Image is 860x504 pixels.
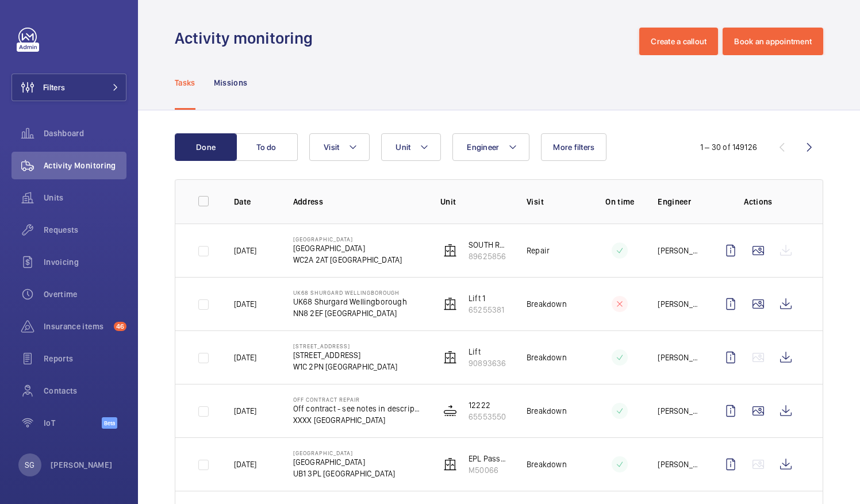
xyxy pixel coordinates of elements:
[234,245,256,256] p: [DATE]
[293,414,423,426] p: XXXX [GEOGRAPHIC_DATA]
[527,298,567,310] p: Breakdown
[658,405,698,417] p: [PERSON_NAME]
[469,357,506,369] p: 90893636
[469,251,508,262] p: 89625856
[293,349,398,361] p: [STREET_ADDRESS]
[236,133,298,161] button: To do
[723,28,823,55] button: Book an appointment
[44,160,126,171] span: Activity Monitoring
[214,77,248,89] p: Missions
[527,245,550,256] p: Repair
[293,468,396,479] p: UB1 3PL [GEOGRAPHIC_DATA]
[44,417,102,429] span: IoT
[175,28,320,49] h1: Activity monitoring
[175,133,237,161] button: Done
[234,196,275,207] p: Date
[717,196,800,207] p: Actions
[527,459,567,470] p: Breakdown
[293,361,398,372] p: W1C 2PN [GEOGRAPHIC_DATA]
[51,459,113,471] p: [PERSON_NAME]
[658,459,698,470] p: [PERSON_NAME]
[527,405,567,417] p: Breakdown
[175,77,195,89] p: Tasks
[25,459,34,471] p: SG
[234,405,256,417] p: [DATE]
[469,453,508,464] p: EPL Passenger Lift
[44,385,126,397] span: Contacts
[469,304,504,316] p: 65255381
[658,298,698,310] p: [PERSON_NAME]
[527,352,567,363] p: Breakdown
[293,403,423,414] p: Off contract - see notes in description
[293,254,402,266] p: WC2A 2AT [GEOGRAPHIC_DATA]
[293,456,396,468] p: [GEOGRAPHIC_DATA]
[293,236,402,243] p: [GEOGRAPHIC_DATA]
[527,196,582,207] p: Visit
[293,396,423,403] p: Off Contract Repair
[467,143,499,152] span: Engineer
[11,74,126,101] button: Filters
[114,322,126,331] span: 46
[44,288,126,300] span: Overtime
[44,353,126,364] span: Reports
[443,351,457,364] img: elevator.svg
[658,196,698,207] p: Engineer
[293,289,407,296] p: UK68 Shurgard Wellingborough
[541,133,606,161] button: More filters
[309,133,370,161] button: Visit
[469,239,508,251] p: SOUTH RHS
[469,464,508,476] p: M50066
[102,417,117,429] span: Beta
[324,143,339,152] span: Visit
[44,192,126,203] span: Units
[700,141,757,153] div: 1 – 30 of 149126
[452,133,529,161] button: Engineer
[293,343,398,349] p: [STREET_ADDRESS]
[639,28,718,55] button: Create a callout
[44,321,109,332] span: Insurance items
[600,196,639,207] p: On time
[44,256,126,268] span: Invoicing
[469,399,506,411] p: 12222
[44,128,126,139] span: Dashboard
[443,297,457,311] img: elevator.svg
[658,245,698,256] p: [PERSON_NAME]
[396,143,410,152] span: Unit
[293,296,407,307] p: UK68 Shurgard Wellingborough
[234,459,256,470] p: [DATE]
[381,133,441,161] button: Unit
[469,411,506,422] p: 65553550
[43,82,65,93] span: Filters
[443,457,457,471] img: elevator.svg
[440,196,508,207] p: Unit
[443,404,457,418] img: moving_walk.svg
[44,224,126,236] span: Requests
[553,143,594,152] span: More filters
[293,449,396,456] p: [GEOGRAPHIC_DATA]
[234,352,256,363] p: [DATE]
[469,293,504,304] p: Lift 1
[443,244,457,257] img: elevator.svg
[469,346,506,357] p: Lift
[658,352,698,363] p: [PERSON_NAME]
[293,196,423,207] p: Address
[234,298,256,310] p: [DATE]
[293,243,402,254] p: [GEOGRAPHIC_DATA]
[293,307,407,319] p: NN8 2EF [GEOGRAPHIC_DATA]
